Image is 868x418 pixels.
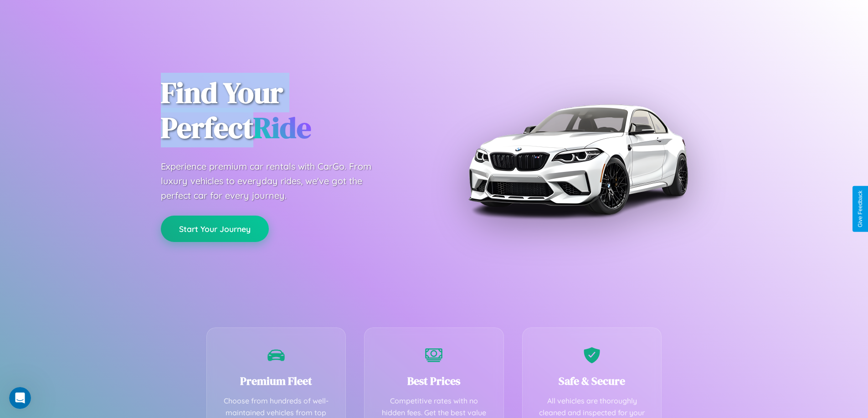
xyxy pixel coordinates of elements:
h3: Best Prices [378,373,490,388]
img: Premium BMW car rental vehicle [464,45,692,273]
span: Ride [253,108,311,147]
div: Give Feedback [857,191,863,227]
h3: Safe & Secure [536,373,648,388]
p: Experience premium car rentals with CarGo. From luxury vehicles to everyday rides, we've got the ... [161,159,389,203]
iframe: Intercom live chat [9,387,31,409]
button: Start Your Journey [161,216,269,242]
h3: Premium Fleet [221,373,332,388]
h1: Find Your Perfect [161,76,421,146]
